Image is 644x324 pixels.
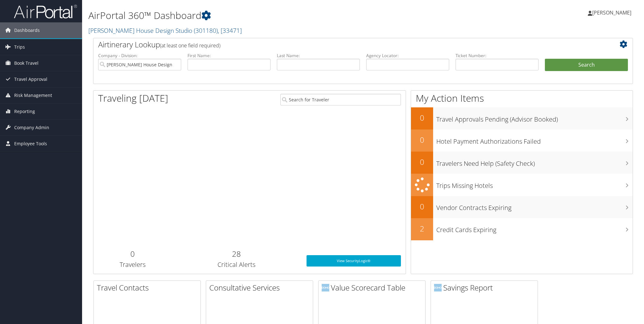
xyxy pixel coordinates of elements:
h1: My Action Items [411,92,633,105]
input: Search for Traveler [280,94,401,105]
span: Company Admin [14,120,49,135]
span: Employee Tools [14,136,47,152]
a: 0Travel Approvals Pending (Advisor Booked) [411,107,633,129]
h2: 0 [411,157,433,167]
label: Last Name: [277,52,360,59]
h2: Airtinerary Lookup [98,39,583,50]
a: 2Credit Cards Expiring [411,218,633,240]
a: Trips Missing Hotels [411,174,633,196]
h3: Hotel Payment Authorizations Failed [436,134,633,146]
h2: Travel Contacts [97,282,200,293]
h3: Credit Cards Expiring [436,222,633,234]
label: Company - Division: [98,52,181,59]
h3: Vendor Contracts Expiring [436,200,633,212]
span: , [ 33471 ] [218,26,242,35]
img: airportal-logo.png [14,4,77,19]
label: First Name: [188,52,271,59]
a: 0Vendor Contracts Expiring [411,196,633,218]
label: Ticket Number: [456,52,539,59]
button: Search [545,59,628,71]
h3: Travelers Need Help (Safety Check) [436,156,633,168]
h2: Consultative Services [209,282,313,293]
span: Risk Management [14,87,52,103]
span: Reporting [14,104,35,119]
h3: Travel Approvals Pending (Advisor Booked) [436,112,633,124]
h2: Value Scorecard Table [322,282,425,293]
h2: Savings Report [434,282,538,293]
h3: Travelers [98,260,167,269]
a: [PERSON_NAME] [588,3,638,22]
a: 0Travelers Need Help (Safety Check) [411,152,633,174]
span: (at least one field required) [160,42,220,49]
h2: 2 [411,223,433,234]
span: [PERSON_NAME] [592,9,631,16]
h2: 28 [176,249,297,259]
span: Book Travel [14,55,39,71]
label: Agency Locator: [366,52,449,59]
img: domo-logo.png [322,284,329,291]
img: domo-logo.png [434,284,442,291]
span: Dashboards [14,22,40,38]
a: 0Hotel Payment Authorizations Failed [411,129,633,152]
span: ( 301180 ) [194,26,218,35]
h2: 0 [411,135,433,145]
h2: 0 [411,112,433,123]
h2: 0 [411,201,433,212]
h2: 0 [98,249,167,259]
h1: Traveling [DATE] [98,92,168,105]
span: Trips [14,39,25,55]
h3: Trips Missing Hotels [436,178,633,190]
h1: AirPortal 360™ Dashboard [88,9,455,22]
span: Travel Approval [14,71,47,87]
a: [PERSON_NAME] House Design Studio [88,26,242,35]
h3: Critical Alerts [176,260,297,269]
a: View SecurityLogic® [307,255,401,267]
